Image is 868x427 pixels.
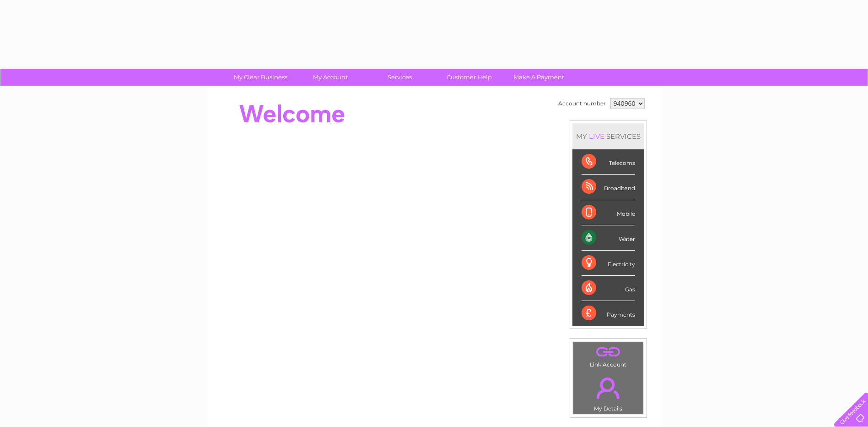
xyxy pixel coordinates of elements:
[576,372,641,404] a: .
[431,69,507,86] a: Customer Help
[582,149,635,175] div: Telecoms
[292,69,368,86] a: My Account
[572,123,644,149] div: MY SERVICES
[223,69,298,86] a: My Clear Business
[573,341,644,370] td: Link Account
[587,132,606,141] div: LIVE
[501,69,577,86] a: Make A Payment
[582,225,635,251] div: Water
[362,69,437,86] a: Services
[576,344,641,360] a: .
[582,301,635,326] div: Payments
[582,251,635,276] div: Electricity
[582,200,635,225] div: Mobile
[573,370,644,415] td: My Details
[582,175,635,200] div: Broadband
[556,96,608,111] td: Account number
[582,276,635,301] div: Gas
